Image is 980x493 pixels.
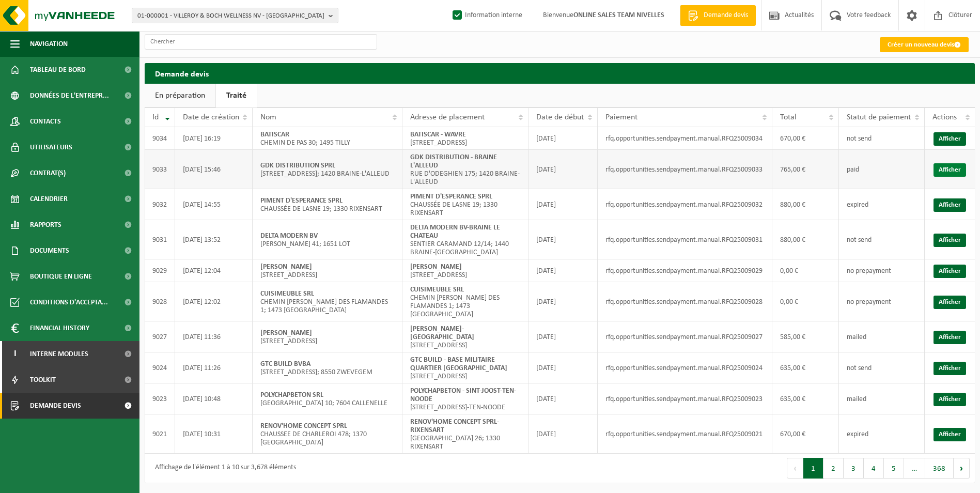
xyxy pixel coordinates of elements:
td: 635,00 € [772,352,839,383]
strong: BATISCAR - WAVRE [410,131,466,138]
td: [DATE] 10:31 [175,414,253,454]
span: Adresse de placement [410,113,485,121]
span: … [904,458,925,479]
button: 01-000001 - VILLEROY & BOCH WELLNESS NV - [GEOGRAPHIC_DATA] [132,8,338,23]
input: Chercher [145,34,377,50]
td: 9031 [145,220,175,259]
td: 880,00 € [772,189,839,220]
a: Demande devis [680,5,756,26]
span: not send [847,236,872,244]
td: 670,00 € [772,127,839,150]
td: SENTIER CARAMAND 12/14; 1440 BRAINE-[GEOGRAPHIC_DATA] [402,220,528,259]
strong: [PERSON_NAME] [410,263,462,271]
a: Traité [216,84,257,107]
td: CHEMIN [PERSON_NAME] DES FLAMANDES 1; 1473 [GEOGRAPHIC_DATA] [402,282,528,321]
td: rfq.opportunities.sendpayment.manual.RFQ25009034 [598,127,772,150]
strong: RENOV'HOME CONCEPT SPRL [260,422,347,430]
td: rfq.opportunities.sendpayment.manual.RFQ25009032 [598,189,772,220]
a: Afficher [934,362,966,375]
strong: GTC BUILD BVBA [260,360,310,368]
td: 9023 [145,383,175,414]
td: [STREET_ADDRESS] [402,321,528,352]
td: [DATE] [528,414,598,454]
strong: CUISIMEUBLE SRL [410,286,464,294]
td: 9027 [145,321,175,352]
strong: ONLINE SALES TEAM NIVELLES [573,11,664,19]
td: 9024 [145,352,175,383]
span: Financial History [30,315,89,341]
td: CHAUSSÉE DE LASNE 19; 1330 RIXENSART [402,189,528,220]
span: 01-000001 - VILLEROY & BOCH WELLNESS NV - [GEOGRAPHIC_DATA] [137,8,324,24]
td: rfq.opportunities.sendpayment.manual.RFQ25009023 [598,383,772,414]
strong: BATISCAR [260,131,289,138]
span: Boutique en ligne [30,264,92,289]
strong: GTC BUILD - BASE MILITAIRE QUARTIER [GEOGRAPHIC_DATA] [410,356,507,372]
span: Demande devis [30,393,81,419]
td: [STREET_ADDRESS]-TEN-NOODE [402,383,528,414]
span: Documents [30,238,69,264]
a: Afficher [934,296,966,309]
span: Paiement [605,113,637,121]
strong: PIMENT D'ESPERANCE SPRL [260,197,343,205]
td: [STREET_ADDRESS] [253,321,402,352]
span: Nom [260,113,276,121]
td: [STREET_ADDRESS]; 8550 ZWEVEGEM [253,352,402,383]
div: Affichage de l'élément 1 à 10 sur 3,678 éléments [150,459,296,477]
strong: DELTA MODERN BV [260,232,318,240]
a: Afficher [934,393,966,406]
td: RUE D'ODEGHIEN 175; 1420 BRAINE-L'ALLEUD [402,150,528,189]
td: rfq.opportunities.sendpayment.manual.RFQ25009021 [598,414,772,454]
td: [DATE] [528,321,598,352]
td: rfq.opportunities.sendpayment.manual.RFQ25009028 [598,282,772,321]
strong: PIMENT D'ESPERANCE SPRL [410,193,492,201]
td: CHEMIN DE PAS 30; 1495 TILLY [253,127,402,150]
td: rfq.opportunities.sendpayment.manual.RFQ25009027 [598,321,772,352]
strong: GDK DISTRIBUTION - BRAINE L'ALLEUD [410,153,497,170]
strong: GDK DISTRIBUTION SPRL [260,162,335,170]
button: 1 [803,458,823,479]
td: 585,00 € [772,321,839,352]
span: Contrat(s) [30,160,66,186]
span: Données de l'entrepr... [30,83,109,109]
td: 9029 [145,259,175,282]
span: Id [152,113,159,121]
td: [DATE] [528,352,598,383]
td: [DATE] 11:26 [175,352,253,383]
td: CHAUSSÉE DE LASNE 19; 1330 RIXENSART [253,189,402,220]
strong: CUISIMEUBLE SRL [260,290,314,298]
span: Rapports [30,212,61,238]
td: [STREET_ADDRESS] [253,259,402,282]
td: [DATE] [528,220,598,259]
span: Statut de paiement [847,113,911,121]
td: [DATE] [528,282,598,321]
button: 3 [844,458,864,479]
td: 9033 [145,150,175,189]
td: CHEMIN [PERSON_NAME] DES FLAMANDES 1; 1473 [GEOGRAPHIC_DATA] [253,282,402,321]
a: Afficher [934,265,966,278]
span: not send [847,135,872,143]
td: [STREET_ADDRESS]; 1420 BRAINE-L'ALLEUD [253,150,402,189]
strong: DELTA MODERN BV-BRAINE LE CHATEAU [410,224,500,240]
td: [DATE] [528,383,598,414]
td: rfq.opportunities.sendpayment.manual.RFQ25009029 [598,259,772,282]
a: Afficher [934,163,966,177]
span: Calendrier [30,186,68,212]
span: Utilisateurs [30,134,72,160]
button: 2 [823,458,844,479]
td: [STREET_ADDRESS] [402,352,528,383]
td: 9028 [145,282,175,321]
td: 670,00 € [772,414,839,454]
span: no prepayment [847,298,891,306]
a: Afficher [934,331,966,344]
td: rfq.opportunities.sendpayment.manual.RFQ25009031 [598,220,772,259]
span: Interne modules [30,341,88,367]
span: Total [780,113,797,121]
td: rfq.opportunities.sendpayment.manual.RFQ25009024 [598,352,772,383]
span: mailed [847,395,866,403]
strong: [PERSON_NAME] [260,329,312,337]
button: 5 [884,458,904,479]
td: [DATE] [528,259,598,282]
span: expired [847,201,868,209]
td: 9021 [145,414,175,454]
td: CHAUSSEE DE CHARLEROI 478; 1370 [GEOGRAPHIC_DATA] [253,414,402,454]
